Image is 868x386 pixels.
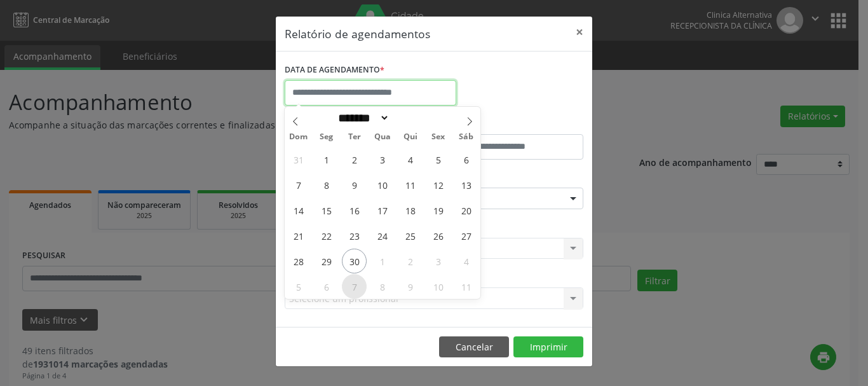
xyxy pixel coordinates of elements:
span: Agosto 31, 2025 [286,147,311,172]
span: Setembro 27, 2025 [454,223,478,248]
span: Setembro 7, 2025 [286,172,311,197]
span: Setembro 6, 2025 [454,147,478,172]
span: Outubro 8, 2025 [370,274,395,299]
label: DATA DE AGENDAMENTO [285,60,384,80]
span: Setembro 5, 2025 [426,147,451,172]
span: Outubro 7, 2025 [342,274,367,299]
span: Setembro 2, 2025 [342,147,367,172]
span: Setembro 4, 2025 [398,147,423,172]
span: Setembro 24, 2025 [370,223,395,248]
span: Setembro 29, 2025 [314,249,339,273]
span: Outubro 9, 2025 [398,274,423,299]
span: Qui [397,133,424,141]
h5: Relatório de agendamentos [285,25,430,42]
span: Outubro 3, 2025 [426,249,451,273]
span: Outubro 4, 2025 [454,249,478,273]
span: Setembro 13, 2025 [454,172,478,197]
span: Setembro 15, 2025 [314,198,339,223]
span: Setembro 30, 2025 [342,249,367,273]
span: Outubro 5, 2025 [286,274,311,299]
span: Setembro 22, 2025 [314,223,339,248]
span: Outubro 6, 2025 [314,274,339,299]
span: Setembro 9, 2025 [342,172,367,197]
span: Setembro 1, 2025 [314,147,339,172]
span: Setembro 25, 2025 [398,223,423,248]
span: Setembro 11, 2025 [398,172,423,197]
span: Outubro 10, 2025 [426,274,451,299]
span: Outubro 1, 2025 [370,249,395,273]
span: Sáb [452,133,480,141]
span: Setembro 21, 2025 [286,223,311,248]
span: Ter [341,133,369,141]
span: Setembro 18, 2025 [398,198,423,223]
span: Setembro 26, 2025 [426,223,451,248]
button: Cancelar [439,336,509,358]
span: Setembro 3, 2025 [370,147,395,172]
span: Setembro 10, 2025 [370,172,395,197]
span: Outubro 2, 2025 [398,249,423,273]
span: Seg [313,133,341,141]
span: Setembro 8, 2025 [314,172,339,197]
span: Setembro 28, 2025 [286,249,311,273]
span: Setembro 20, 2025 [454,198,478,223]
span: Setembro 17, 2025 [370,198,395,223]
span: Dom [285,133,313,141]
span: Setembro 14, 2025 [286,198,311,223]
span: Setembro 12, 2025 [426,172,451,197]
span: Setembro 23, 2025 [342,223,367,248]
select: Month [334,111,390,125]
span: Outubro 11, 2025 [454,274,478,299]
button: Imprimir [513,336,583,358]
span: Sex [424,133,452,141]
input: Year [390,111,431,125]
span: Qua [369,133,397,141]
span: Setembro 19, 2025 [426,198,451,223]
button: Close [567,17,592,48]
span: Setembro 16, 2025 [342,198,367,223]
label: ATÉ [437,114,583,134]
